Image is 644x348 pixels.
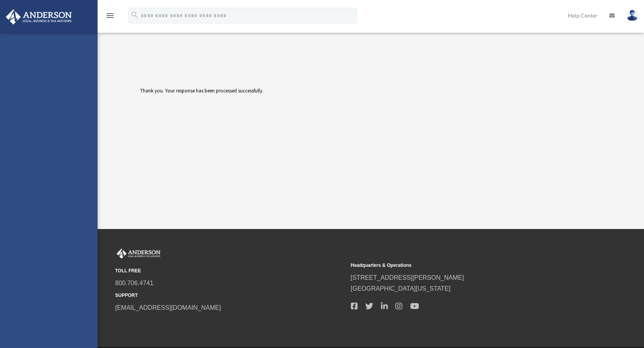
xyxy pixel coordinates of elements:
[115,304,221,311] a: [EMAIL_ADDRESS][DOMAIN_NAME]
[351,261,581,270] small: Headquarters & Operations
[105,11,115,20] i: menu
[130,11,139,19] i: search
[626,10,638,21] img: User Pic
[105,14,115,20] a: menu
[140,87,431,145] div: Thank you. Your response has been processed successfully.
[115,249,162,259] img: Anderson Advisors Platinum Portal
[4,9,74,25] img: Anderson Advisors Platinum Portal
[115,267,345,275] small: TOLL FREE
[351,285,451,292] a: [GEOGRAPHIC_DATA][US_STATE]
[115,280,153,286] a: 800.706.4741
[351,274,464,281] a: [STREET_ADDRESS][PERSON_NAME]
[115,291,345,300] small: SUPPORT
